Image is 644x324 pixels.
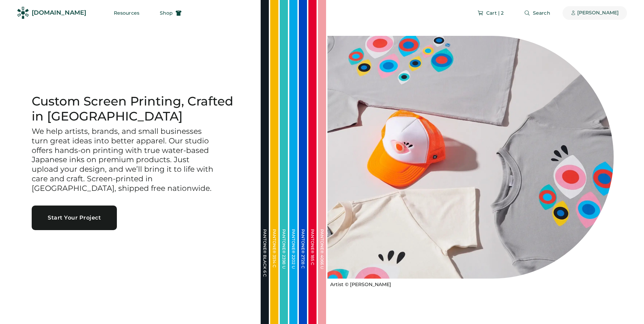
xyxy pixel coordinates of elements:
div: PANTONE® 2202 U [291,229,295,297]
span: Search [533,11,550,15]
div: Artist © [PERSON_NAME] [330,281,391,288]
div: PANTONE® 3514 C [272,229,276,297]
div: PANTONE® 2398 U [282,229,286,297]
a: Artist © [PERSON_NAME] [327,279,391,288]
h3: We help artists, brands, and small businesses turn great ideas into better apparel. Our studio of... [32,127,216,194]
div: [PERSON_NAME] [577,10,619,16]
img: Rendered Logo - Screens [17,7,29,19]
span: Shop [160,11,173,15]
button: Shop [152,6,190,20]
div: PANTONE® BLACK 6 C [263,229,267,297]
div: PANTONE® 2728 C [301,229,305,297]
div: [DOMAIN_NAME] [32,9,86,17]
button: Start Your Project [32,206,117,230]
h1: Custom Screen Printing, Crafted in [GEOGRAPHIC_DATA] [32,94,244,124]
div: PANTONE® 4066 U [320,229,324,297]
div: PANTONE® 185 C [310,229,315,297]
button: Resources [106,6,148,20]
span: Cart | 2 [486,11,504,15]
button: Cart | 2 [469,6,512,20]
button: Search [516,6,558,20]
